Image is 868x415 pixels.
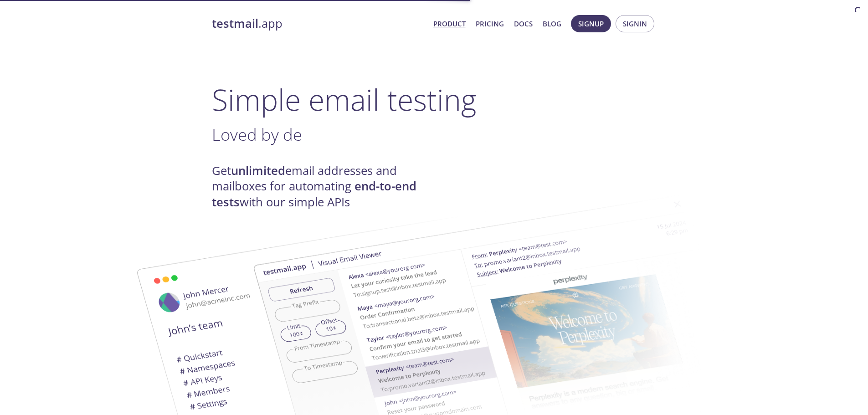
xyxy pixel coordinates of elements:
[212,163,434,210] h4: Get email addresses and mailboxes for automating with our simple APIs
[212,15,258,31] strong: testmail
[212,178,416,210] strong: end-to-end tests
[212,82,657,117] h1: Simple email testing
[623,18,647,30] span: Signin
[212,123,302,146] span: Loved by de
[514,18,533,30] a: Docs
[476,18,504,30] a: Pricing
[543,18,561,30] a: Blog
[578,18,604,30] span: Signup
[231,163,285,179] strong: unlimited
[212,16,426,31] a: testmail.app
[616,15,654,32] button: Signin
[571,15,611,32] button: Signup
[433,18,466,30] a: Product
